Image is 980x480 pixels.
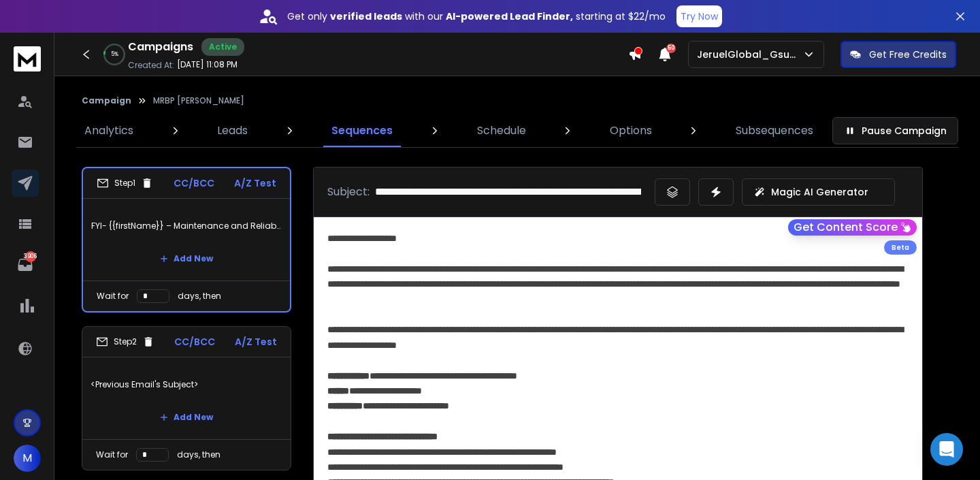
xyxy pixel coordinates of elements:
[235,335,277,349] p: A/Z Test
[209,114,256,147] a: Leads
[128,39,193,55] h1: Campaigns
[840,41,956,68] button: Get Free Credits
[323,114,401,147] a: Sequences
[736,123,813,139] p: Subsequences
[331,123,393,139] p: Sequences
[201,38,244,56] div: Active
[149,245,224,272] button: Add New
[217,123,248,139] p: Leads
[12,251,39,278] a: 3906
[788,219,917,236] button: Get Content Score
[25,251,36,262] p: 3906
[327,184,370,200] p: Subject:
[96,336,154,348] div: Step 2
[82,95,131,106] button: Campaign
[177,59,238,70] p: [DATE] 11:08 PM
[14,46,41,71] img: logo
[287,10,666,23] p: Get only with our starting at $22/mo
[681,10,718,23] p: Try Now
[178,291,221,302] p: days, then
[610,123,652,139] p: Options
[149,404,224,431] button: Add New
[14,445,41,472] button: M
[97,177,153,189] div: Step 1
[930,433,963,466] div: Open Intercom Messenger
[832,117,958,144] button: Pause Campaign
[153,95,244,106] p: MRBP [PERSON_NAME]
[91,207,282,245] p: FYI- {{firstName}} – Maintenance and Reliability Best Practices in [GEOGRAPHIC_DATA].
[111,50,118,59] p: 5 %
[469,114,534,147] a: Schedule
[91,366,282,404] p: <Previous Email's Subject>
[84,123,133,139] p: Analytics
[97,291,129,302] p: Wait for
[82,167,291,313] li: Step1CC/BCCA/Z TestFYI- {{firstName}} – Maintenance and Reliability Best Practices in [GEOGRAPHIC...
[234,176,276,190] p: A/Z Test
[676,5,722,27] button: Try Now
[82,326,291,470] li: Step2CC/BCCA/Z Test<Previous Email's Subject>Add NewWait fordays, then
[884,240,917,255] div: Beta
[446,10,573,23] strong: AI-powered Lead Finder,
[330,10,402,23] strong: verified leads
[742,178,895,206] button: Magic AI Generator
[477,123,526,139] p: Schedule
[771,185,868,199] p: Magic AI Generator
[728,114,821,147] a: Subsequences
[128,60,174,71] p: Created At:
[666,44,676,53] span: 50
[96,449,128,460] p: Wait for
[697,48,802,61] p: JeruelGlobal_Gsuite
[602,114,660,147] a: Options
[177,449,220,460] p: days, then
[174,176,214,190] p: CC/BCC
[869,48,947,61] p: Get Free Credits
[174,335,215,349] p: CC/BCC
[76,114,142,147] a: Analytics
